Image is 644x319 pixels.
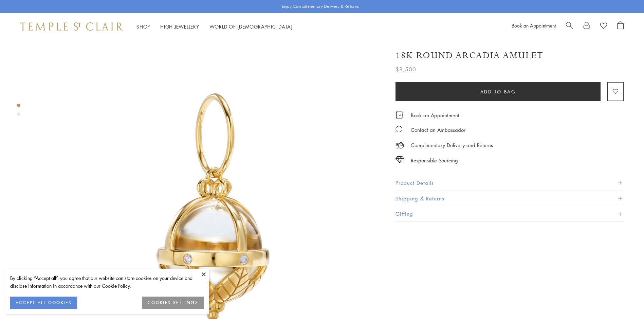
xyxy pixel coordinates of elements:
img: icon_sourcing.svg [395,156,404,163]
p: Complimentary Delivery and Returns [411,141,493,149]
a: Book an Appointment [411,111,459,119]
img: icon_delivery.svg [395,141,404,149]
div: Contact an Ambassador [411,126,465,134]
div: Responsible Sourcing [411,156,458,165]
button: Gifting [395,206,624,221]
span: $8,500 [395,65,416,74]
p: Enjoy Complimentary Delivery & Returns [282,3,359,10]
div: By clicking “Accept all”, you agree that our website can store cookies on your device and disclos... [10,274,204,290]
img: icon_appointment.svg [395,111,404,119]
div: Product gallery navigation [17,102,20,121]
button: Shipping & Returns [395,191,624,206]
a: High JewelleryHigh Jewellery [160,23,199,30]
a: Search [566,21,573,32]
a: ShopShop [136,23,150,30]
a: Book an Appointment [512,22,556,29]
a: World of [DEMOGRAPHIC_DATA]World of [DEMOGRAPHIC_DATA] [209,23,293,30]
button: ACCEPT ALL COOKIES [10,297,77,309]
button: Add to bag [395,82,601,101]
nav: Main navigation [136,22,293,31]
img: MessageIcon-01_2.svg [395,126,402,132]
button: COOKIES SETTINGS [142,297,204,309]
a: Open Shopping Bag [617,21,624,32]
span: Add to bag [480,88,516,95]
button: Product Details [395,175,624,191]
img: Temple St. Clair [20,22,123,31]
h1: 18K Round Arcadia Amulet [395,50,544,61]
a: View Wishlist [600,21,607,32]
